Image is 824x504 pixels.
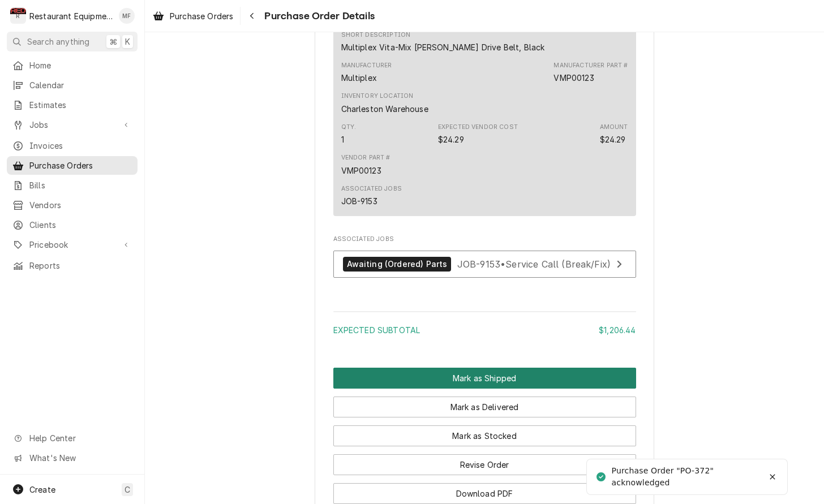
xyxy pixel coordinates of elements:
[29,59,132,71] span: Home
[7,76,138,94] a: Calendar
[333,21,636,216] div: Line Item
[553,72,594,84] div: Part Number
[341,92,428,114] div: Inventory Location
[261,8,375,24] span: Purchase Order Details
[109,36,117,48] span: ⌘
[148,7,238,25] a: Purchase Orders
[125,36,130,48] span: K
[333,235,636,283] div: Associated Jobs
[7,429,138,447] a: Go to Help Center
[29,119,115,131] span: Jobs
[29,219,132,231] span: Clients
[7,115,138,134] a: Go to Jobs
[10,8,26,24] div: R
[333,235,636,244] span: Associated Jobs
[333,324,636,336] div: Subtotal
[600,123,628,145] div: Amount
[333,417,636,446] div: Button Group Row
[7,216,138,234] a: Clients
[333,389,636,417] div: Button Group Row
[599,324,636,336] div: $1,206.44
[29,432,131,444] span: Help Center
[553,61,628,84] div: Part Number
[333,368,636,504] div: Button Group
[29,79,132,91] span: Calendar
[341,31,411,40] div: Short Description
[333,475,636,504] div: Button Group Row
[333,368,636,389] div: Button Group Row
[7,449,138,467] a: Go to What's New
[341,153,390,162] div: Vendor Part #
[341,61,392,84] div: Manufacturer
[7,136,138,155] a: Invoices
[7,32,138,51] button: Search anything⌘K
[119,8,135,24] div: MF
[457,258,611,269] span: JOB-9153 • Service Call (Break/Fix)
[29,10,113,22] div: Restaurant Equipment Diagnostics
[438,123,518,145] div: Expected Vendor Cost
[243,7,261,25] button: Navigate back
[7,176,138,195] a: Bills
[600,133,626,145] div: Amount
[7,156,138,175] a: Purchase Orders
[341,31,545,53] div: Short Description
[333,325,420,335] span: Expected Subtotal
[341,184,402,193] div: Associated Jobs
[333,397,636,417] button: Mark as Delivered
[343,257,452,272] div: Awaiting (Ordered) Parts
[7,256,138,275] a: Reports
[29,99,132,111] span: Estimates
[553,61,628,70] div: Manufacturer Part #
[170,10,233,22] span: Purchase Orders
[341,165,381,176] div: VMP00123
[29,485,55,494] span: Create
[125,484,130,496] span: C
[341,103,428,115] div: Inventory Location
[7,196,138,214] a: Vendors
[29,179,132,191] span: Bills
[29,140,132,152] span: Invoices
[333,307,636,344] div: Amount Summary
[29,239,115,251] span: Pricebook
[438,133,464,145] div: Expected Vendor Cost
[119,8,135,24] div: Madyson Fisher's Avatar
[29,452,131,464] span: What's New
[29,199,132,211] span: Vendors
[341,41,545,53] div: Short Description
[333,446,636,475] div: Button Group Row
[333,368,636,389] button: Mark as Shipped
[7,235,138,254] a: Go to Pricebook
[333,425,636,446] button: Mark as Stocked
[29,260,132,272] span: Reports
[10,8,26,24] div: Restaurant Equipment Diagnostics's Avatar
[333,251,636,278] a: View Job
[7,56,138,75] a: Home
[612,465,763,489] div: Purchase Order "PO-372" acknowledged
[341,133,344,145] div: Quantity
[341,123,357,132] div: Qty.
[341,92,414,101] div: Inventory Location
[341,61,392,70] div: Manufacturer
[341,123,357,145] div: Quantity
[7,96,138,114] a: Estimates
[341,72,377,84] div: Manufacturer
[333,483,636,504] button: Download PDF
[600,123,628,132] div: Amount
[341,195,377,207] div: JOB-9153
[438,123,518,132] div: Expected Vendor Cost
[333,454,636,475] button: Revise Order
[29,160,132,171] span: Purchase Orders
[27,36,89,48] span: Search anything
